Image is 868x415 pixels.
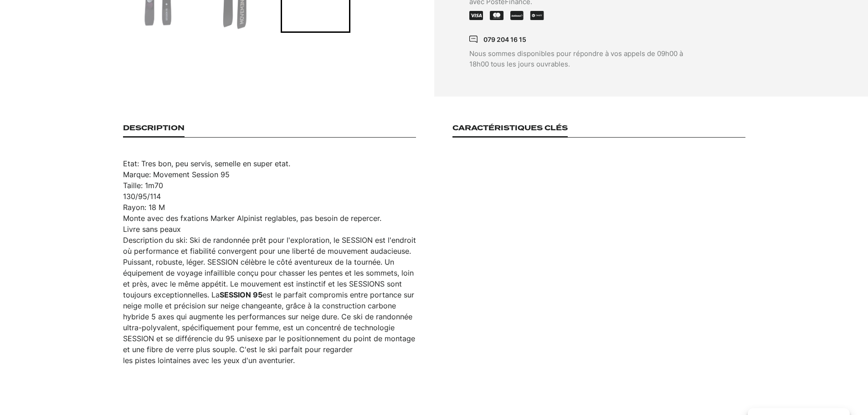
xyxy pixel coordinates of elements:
[452,124,568,137] h3: Caractéristiques clés
[123,169,416,180] li: Marque: Movement Session 95
[469,49,690,69] p: Nous sommes disponibles pour répondre à vos appels de 09h00 à 18h00 tous les jours ouvrables.
[123,158,416,366] article: Etat: Tres bon, peu servis, semelle en super etat. Description du ski: Ski de randonnée prêt pour...
[123,213,416,224] li: Monte avec des fxations Marker Alpinist reglables, pas besoin de repercer.
[123,202,416,213] li: Rayon: 18 M
[483,35,526,44] p: 079 204 16 15
[123,180,416,191] li: Taille: 1m70
[123,224,416,235] li: Livre sans peaux
[123,191,416,202] li: 130/95/114
[123,124,185,137] h3: Description
[220,290,262,299] strong: SESSION 95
